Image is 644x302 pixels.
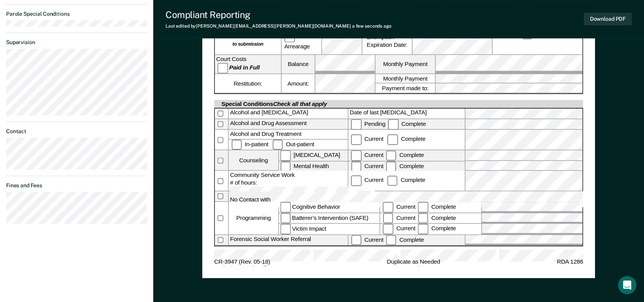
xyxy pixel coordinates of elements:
div: Court Costs [215,55,281,73]
input: Complete [418,213,428,223]
label: Mental Health [279,161,347,172]
input: Batterer’s Intervention (SAFE) [280,213,291,223]
label: [MEDICAL_DATA] [279,150,347,161]
label: Amount: [282,74,315,93]
input: Current [351,135,361,145]
label: Current [350,236,385,243]
div: Compliant Reporting [166,9,392,20]
input: Current [351,150,361,161]
label: Payment made to: [375,84,435,93]
input: Complete [388,119,398,130]
div: Alcohol and [MEDICAL_DATA] [229,109,348,119]
div: Forensic Social Worker Referral [229,235,348,245]
label: Current [382,215,416,221]
span: Duplicate as Needed [387,259,440,266]
label: In-patient [230,141,272,147]
input: Current [351,176,361,186]
label: Current [382,225,416,232]
dt: Fines and Fees [6,182,147,189]
div: Community Service Work # of hours: [229,171,348,191]
label: Complete [387,120,428,127]
span: RDA 1286 [557,259,583,266]
label: Date of last [MEDICAL_DATA] [348,109,465,119]
label: Cognitive Behavior [279,202,380,212]
iframe: Intercom live chat [618,276,636,294]
input: Cognitive Behavior [280,202,291,212]
div: Counseling [229,150,278,170]
input: Current [383,224,393,234]
input: Current [351,235,361,245]
span: CR-3947 (Rev. 05-18) [214,259,270,266]
input: Complete [388,135,398,145]
label: Complete [386,136,427,142]
dt: Parole Special Conditions [6,11,147,17]
label: Complete [417,203,457,210]
dt: Supervision [6,39,147,46]
label: Balance [282,55,315,73]
input: Complete [387,176,398,186]
label: Monthly Payment [375,74,435,83]
input: Victim Impact [280,224,291,234]
label: Current [350,177,385,183]
label: Batterer’s Intervention (SAFE) [279,213,380,223]
div: Alcohol and Drug Assessment [229,119,348,129]
div: Restitution: [215,74,281,93]
label: Complete [417,225,457,232]
label: Current [350,152,385,158]
label: Current [382,203,416,210]
input: Complete [418,202,428,212]
label: Out-patient [271,141,315,147]
input: Paid in Full [218,63,228,73]
strong: Paid in Full [229,64,260,71]
label: Complete [385,236,425,243]
label: Monthly Payment [375,55,435,73]
span: a few seconds ago [352,23,392,29]
input: Complete [386,150,397,161]
button: Download PDF [584,13,632,25]
label: Current [350,136,385,142]
input: No Contact with [272,191,614,208]
input: Out-patient [273,139,283,150]
input: Pending [351,119,361,130]
input: Mental Health [280,161,291,172]
div: Alcohol and Drug Treatment [229,130,348,139]
dt: Contact [6,128,147,135]
input: Complete [386,235,397,245]
label: Pending [350,120,387,127]
div: Exemption Expiration Date: [362,28,412,54]
label: Arrearage [283,32,320,50]
div: Complete [386,177,427,183]
input: Complete [418,224,428,234]
div: Last edited by [PERSON_NAME][EMAIL_ADDRESS][PERSON_NAME][DOMAIN_NAME] [166,23,392,29]
label: Complete [385,152,425,158]
label: Victim Impact [279,224,380,234]
label: No Contact with [229,191,616,201]
input: [MEDICAL_DATA] [280,150,291,161]
div: Special Conditions [220,100,328,108]
label: Complete [417,215,457,221]
input: Current [383,213,393,223]
input: Current [351,161,361,172]
input: In-patient [231,139,242,150]
span: Check all that apply [273,101,327,107]
div: Programming [229,202,278,234]
input: Complete [386,161,397,172]
label: Complete [385,163,425,169]
label: Current [350,163,385,169]
input: Current [383,202,393,212]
